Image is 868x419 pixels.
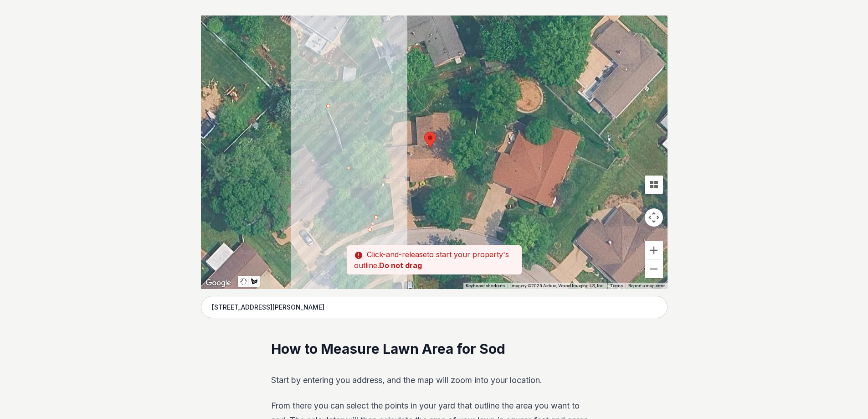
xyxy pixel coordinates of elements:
[645,260,663,278] button: Zoom out
[379,261,422,270] strong: Do not drag
[271,340,597,358] h2: How to Measure Lawn Area for Sod
[271,373,597,388] p: Start by entering you address, and the map will zoom into your location.
[466,283,505,289] button: Keyboard shortcuts
[238,276,249,287] button: Stop drawing
[645,176,663,194] button: Tilt map
[347,245,522,274] p: to start your property's outline.
[645,241,663,259] button: Zoom in
[628,283,665,288] a: Report a map error
[367,250,427,259] span: Click-and-release
[201,296,668,319] input: Enter your address to get started
[610,283,623,288] a: Terms
[510,283,605,288] span: Imagery ©2025 Airbus, Vexcel Imaging US, Inc.
[203,277,233,289] img: Google
[203,277,233,289] a: Open this area in Google Maps (opens a new window)
[249,276,260,287] button: Draw a shape
[645,208,663,227] button: Map camera controls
